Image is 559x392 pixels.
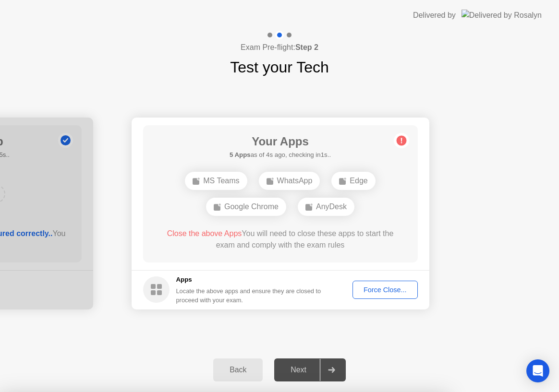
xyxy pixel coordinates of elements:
b: Step 2 [295,43,318,51]
h5: Apps [176,275,322,285]
div: AnyDesk [298,198,354,216]
div: Next [277,366,320,374]
b: 5 Apps [230,151,251,158]
h4: Exam Pre-flight: [241,42,318,53]
h1: Your Apps [230,133,331,150]
div: Back [216,366,260,374]
div: Google Chrome [206,198,286,216]
h5: as of 4s ago, checking in1s.. [230,150,331,160]
div: Open Intercom Messenger [526,359,549,382]
div: You will need to close these apps to start the exam and comply with the exam rules [157,228,404,251]
div: Delivered by [413,10,456,21]
span: Close the above Apps [167,229,242,238]
div: WhatsApp [259,172,320,190]
div: MS Teams [185,172,247,190]
h1: Test your Tech [230,56,329,79]
div: Locate the above apps and ensure they are closed to proceed with your exam. [176,286,322,305]
img: Delivered by Rosalyn [462,10,542,21]
div: Edge [331,172,375,190]
div: Force Close... [356,286,414,294]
